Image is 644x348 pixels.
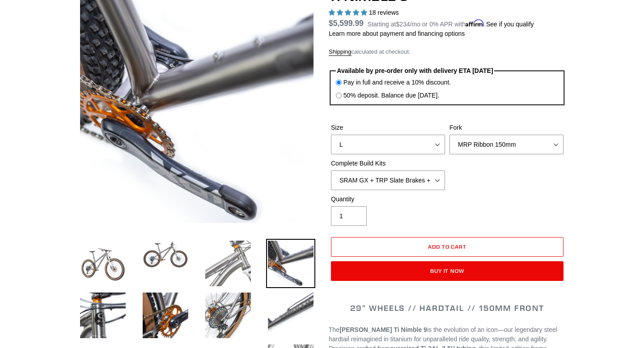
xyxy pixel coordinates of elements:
[331,123,445,132] label: Size
[331,237,563,257] button: Add to cart
[339,326,427,333] strong: [PERSON_NAME] Ti Nimble 9
[396,21,410,28] span: $234
[449,123,563,132] label: Fork
[203,291,253,340] img: Load image into Gallery viewer, TI NIMBLE 9
[329,47,566,56] div: calculated at checkout.
[343,78,451,87] label: Pay in full and receive a 10% discount.
[336,66,495,76] legend: Available by pre-order only with delivery ETA [DATE]
[331,195,445,204] label: Quantity
[369,9,399,16] span: 18 reviews
[203,239,253,288] img: Load image into Gallery viewer, TI NIMBLE 9
[141,239,190,270] img: Load image into Gallery viewer, TI NIMBLE 9
[329,19,364,28] span: $5,599.99
[350,303,544,313] span: 29" WHEELS // HARDTAIL // 150MM FRONT
[329,30,465,37] a: Learn more about payment and financing options
[331,261,563,281] button: Buy it now
[486,21,534,28] a: See if you qualify - Learn more about Affirm Financing (opens in modal)
[78,239,127,288] img: Load image into Gallery viewer, TI NIMBLE 9
[329,9,369,16] span: 4.89 stars
[368,17,534,29] p: Starting at /mo or 0% APR with .
[141,291,190,340] img: Load image into Gallery viewer, TI NIMBLE 9
[266,291,315,340] img: Load image into Gallery viewer, TI NIMBLE 9
[78,291,127,340] img: Load image into Gallery viewer, TI NIMBLE 9
[266,239,315,288] img: Load image into Gallery viewer, TI NIMBLE 9
[428,243,467,250] span: Add to cart
[343,91,440,100] label: 50% deposit. Balance due [DATE].
[329,48,352,56] a: Shipping
[466,19,484,27] span: Affirm
[331,159,445,168] label: Complete Build Kits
